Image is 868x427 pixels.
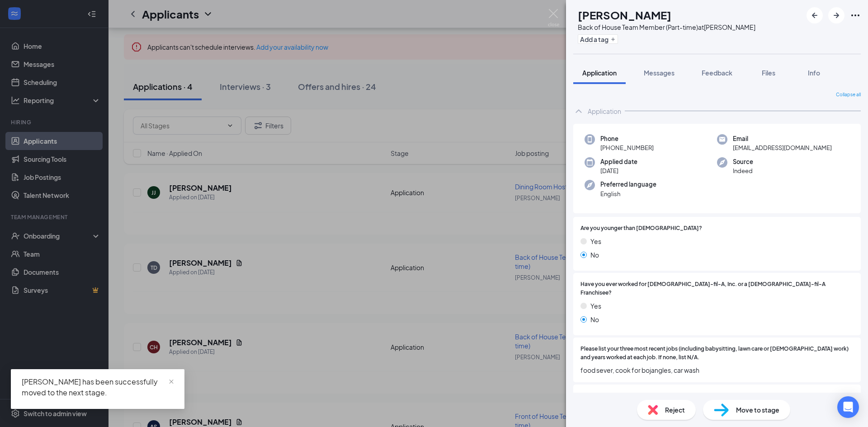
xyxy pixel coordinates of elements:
span: Yes [590,236,601,246]
svg: ChevronUp [573,106,584,117]
span: Please list your three most recent jobs (including babysitting, lawn care or [DEMOGRAPHIC_DATA] w... [580,345,854,362]
span: No [590,250,599,260]
span: Move to stage [736,405,779,415]
span: English [600,189,656,198]
span: Email [733,134,832,143]
span: Have you ever worked for [DEMOGRAPHIC_DATA]-fil-A, Inc. or a [DEMOGRAPHIC_DATA]-fil-A Franchisee? [580,280,854,297]
button: PlusAdd a tag [578,34,618,44]
span: Application [582,69,617,77]
div: [PERSON_NAME] has been successfully moved to the next stage. [22,376,174,398]
span: [PHONE_NUMBER] [600,143,654,152]
button: ArrowLeftNew [807,7,823,23]
svg: Plus [610,37,616,42]
span: Applied date [600,157,637,166]
span: Files [762,69,775,77]
span: Source [733,157,753,166]
span: Reject [665,405,685,415]
svg: ArrowRight [831,10,842,21]
span: Collapse all [836,91,861,99]
span: Info [808,69,820,77]
span: Messages [644,69,675,77]
span: Preferred language [600,180,656,189]
div: Application [588,107,621,116]
span: No [590,314,599,324]
span: Indeed [733,166,753,175]
div: Open Intercom Messenger [837,396,859,418]
button: ArrowRight [828,7,844,23]
svg: ArrowLeftNew [809,10,820,21]
span: Are you younger than [DEMOGRAPHIC_DATA]? [580,224,702,233]
span: food sever, cook for bojangles, car wash [580,365,854,375]
div: Back of House Team Member (Part-time) at [PERSON_NAME] [578,23,755,32]
span: Yes [590,301,601,311]
h1: [PERSON_NAME] [578,7,671,23]
span: close [168,379,175,385]
svg: Ellipses [850,10,861,21]
span: [DATE] [600,166,637,175]
span: Phone [600,134,654,143]
span: What is the name of the last high school you attended? What years did you attend? [580,392,793,400]
span: Feedback [702,69,732,77]
span: [EMAIL_ADDRESS][DOMAIN_NAME] [733,143,832,152]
